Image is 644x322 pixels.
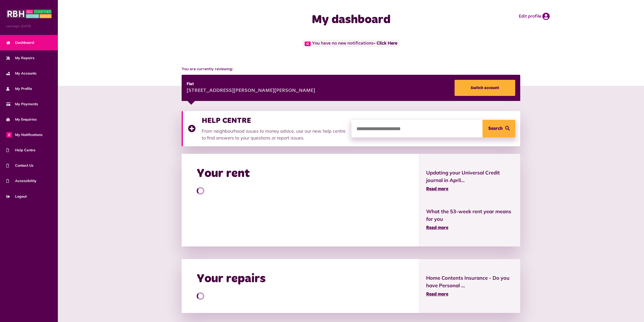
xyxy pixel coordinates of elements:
[488,120,503,137] span: Search
[455,80,515,96] a: Switch account
[182,66,520,72] span: You are currently reviewing:
[6,132,12,137] span: 0
[197,272,266,286] h2: Your repairs
[187,87,315,95] div: [STREET_ADDRESS][PERSON_NAME][PERSON_NAME]
[426,226,448,230] span: Read more
[6,163,33,168] span: Contact Us
[482,120,515,137] button: Search
[6,148,35,153] span: Help Centre
[202,116,347,125] h3: HELP CENTRE
[426,169,513,193] a: Updating your Universal Credit journal in April... Read more
[6,55,34,61] span: My Repairs
[6,117,37,122] span: My Enquiries
[6,40,34,45] span: Dashboard
[305,42,311,46] span: 0
[6,132,43,137] span: My Notifications
[426,169,513,184] span: Updating your Universal Credit journal in April...
[6,178,36,184] span: Accessibility
[426,208,513,231] a: What the 53-week rent year means for you Read more
[6,101,38,107] span: My Payments
[197,166,250,181] h2: Your rent
[302,40,399,47] span: You have no new notifications
[426,187,448,191] span: Read more
[187,81,315,87] div: Flat
[519,13,550,20] a: Edit profile
[373,41,397,46] a: - Click Here
[426,274,513,289] span: Home Contents Insurance - Do you have Personal ...
[6,9,52,19] img: MyRBH
[426,274,513,298] a: Home Contents Insurance - Do you have Personal ... Read more
[6,194,27,199] span: Logout
[6,71,36,76] span: My Accounts
[6,24,52,28] span: Last login: [DATE]
[250,13,452,27] h1: My dashboard
[426,208,513,223] span: What the 53-week rent year means for you
[6,86,32,91] span: My Profile
[426,292,448,297] span: Read more
[202,128,347,141] p: From neighbourhood issues to money advice, use our new help centre to find answers to your questi...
